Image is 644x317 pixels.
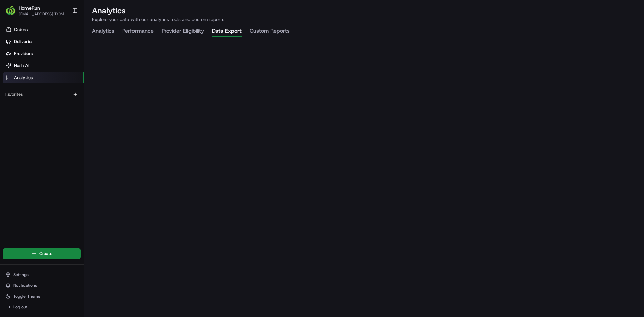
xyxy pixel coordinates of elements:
button: Performance [122,25,154,37]
span: Orders [14,27,28,33]
span: Deliveries [14,39,33,45]
button: Settings [3,270,81,279]
span: Analytics [14,75,33,81]
a: Orders [3,24,84,35]
a: Nash AI [3,60,84,71]
div: Favorites [3,89,81,100]
span: Log out [13,304,27,310]
button: Notifications [3,281,81,290]
button: Provider Eligibility [162,25,204,37]
button: Custom Reports [250,25,290,37]
button: Data Export [212,25,241,37]
button: HomeRun [19,5,40,11]
span: Create [39,251,52,257]
span: Nash AI [14,63,29,69]
button: Create [3,248,81,259]
a: Analytics [3,72,84,83]
span: Providers [14,51,33,57]
button: Log out [3,302,81,312]
span: Settings [13,272,29,277]
span: Notifications [13,283,37,288]
a: Providers [3,48,84,59]
button: Toggle Theme [3,292,81,301]
h2: Analytics [92,5,636,16]
button: Analytics [92,25,114,37]
a: Deliveries [3,36,84,47]
button: HomeRunHomeRun[EMAIL_ADDRESS][DOMAIN_NAME] [3,3,69,19]
img: HomeRun [5,5,16,16]
p: Explore your data with our analytics tools and custom reports [92,16,636,23]
iframe: Data Export [84,37,644,317]
button: [EMAIL_ADDRESS][DOMAIN_NAME] [19,11,67,17]
span: Toggle Theme [13,294,40,299]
